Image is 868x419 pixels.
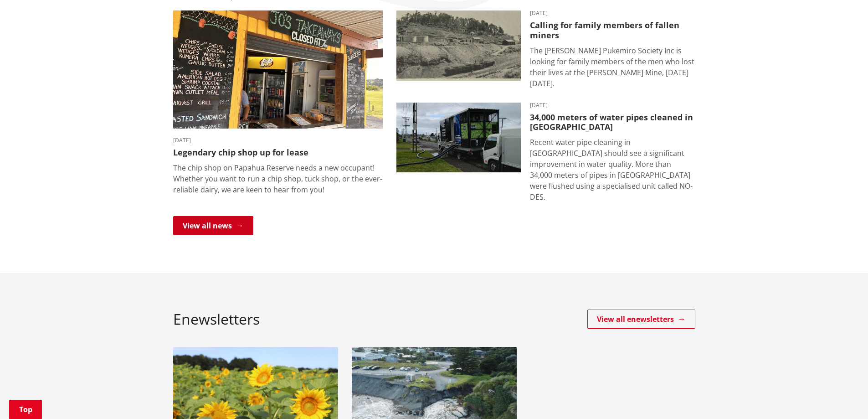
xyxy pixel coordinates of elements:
img: NO-DES unit flushing water pipes in Huntly [396,103,521,173]
a: Top [9,400,42,419]
h3: Legendary chip shop up for lease [173,148,383,158]
time: [DATE] [173,138,383,143]
p: Recent water pipe cleaning in [GEOGRAPHIC_DATA] should see a significant improvement in water qua... [530,137,695,202]
a: A black-and-white historic photograph shows a hillside with trees, small buildings, and cylindric... [396,10,695,88]
a: View all news [173,216,253,235]
h2: Enewsletters [173,310,260,328]
h3: 34,000 meters of water pipes cleaned in [GEOGRAPHIC_DATA] [530,113,695,132]
img: Glen Afton Mine 1939 [396,10,521,81]
a: Outdoor takeaway stand with chalkboard menus listing various foods, like burgers and chips. A fri... [173,10,383,195]
p: The chip shop on Papahua Reserve needs a new occupant! Whether you want to run a chip shop, tuck ... [173,162,383,195]
time: [DATE] [530,10,695,16]
img: Jo's takeaways, Papahua Reserve, Raglan [173,10,383,129]
time: [DATE] [530,103,695,108]
iframe: Messenger Launcher [826,381,859,414]
a: View all enewsletters [587,310,695,329]
a: [DATE] 34,000 meters of water pipes cleaned in [GEOGRAPHIC_DATA] Recent water pipe cleaning in [G... [396,103,695,202]
p: The [PERSON_NAME] Pukemiro Society Inc is looking for family members of the men who lost their li... [530,45,695,89]
h3: Calling for family members of fallen miners [530,21,695,40]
